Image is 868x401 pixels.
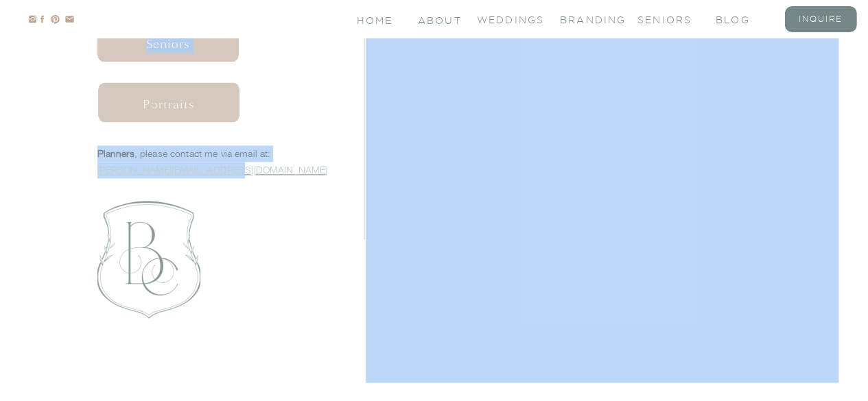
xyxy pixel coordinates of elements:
[418,14,459,25] a: About
[102,96,237,109] a: Portraits
[101,36,236,49] a: Seniors
[793,13,848,25] a: inquire
[97,164,328,175] a: [PERSON_NAME][EMAIL_ADDRESS][DOMAIN_NAME]
[97,145,343,177] p: , please contact me via email at:
[357,14,395,25] a: Home
[716,13,771,25] a: blog
[560,13,615,25] a: branding
[97,147,134,159] b: Planners
[477,13,532,25] a: Weddings
[637,13,692,25] a: seniors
